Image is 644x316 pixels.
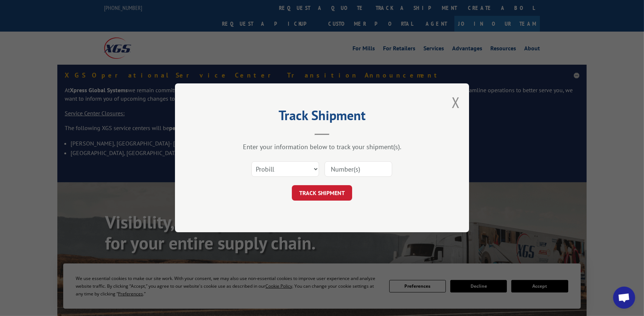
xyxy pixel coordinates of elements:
[292,186,352,201] button: TRACK SHIPMENT
[325,162,392,177] input: Number(s)
[212,143,432,151] div: Enter your information below to track your shipment(s).
[212,110,432,124] h2: Track Shipment
[452,93,460,112] button: Close modal
[613,287,635,309] a: Open chat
